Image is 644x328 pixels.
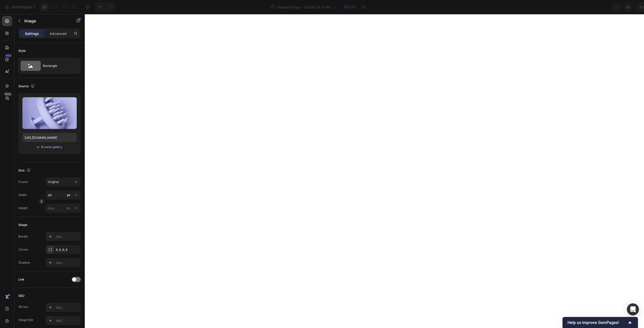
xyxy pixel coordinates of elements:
[74,193,77,197] div: %
[22,97,77,129] img: preview-image
[56,248,79,252] div: 6, 6, 6, 6
[56,261,79,265] div: Add...
[568,319,633,325] button: Show survey - Help us improve GemPages!
[18,49,26,53] div: Style
[73,192,79,198] button: px
[41,145,63,150] button: Browse gallery
[596,5,605,9] span: Save
[73,205,79,211] button: px
[592,2,609,12] button: Save
[46,204,81,213] input: px%
[18,260,30,265] div: Shadow
[24,18,67,24] p: Image
[18,305,28,309] div: Alt text
[276,5,277,10] span: /
[46,191,81,200] input: px%
[611,2,632,12] button: Publish
[615,5,627,10] div: Publish
[67,193,70,197] div: px
[18,294,24,298] div: SEO
[67,206,70,210] div: px
[56,235,79,239] div: Add...
[56,305,79,310] div: Add...
[18,83,36,90] div: Source
[74,206,77,210] div: %
[18,318,33,322] div: Image title
[18,234,28,239] div: Border
[18,277,24,282] div: Link
[85,14,644,328] iframe: Design area
[348,5,355,9] span: Draft
[41,145,62,149] div: Browse gallery
[4,92,12,96] div: Beta
[43,60,73,72] div: Rectangle
[627,303,639,315] div: Open Intercom Messenger
[18,223,27,227] div: Shape
[541,2,590,12] button: 0 product assigned
[50,31,67,36] p: Advanced
[33,4,35,10] p: 7
[48,180,59,184] span: Original
[18,167,32,174] div: Size
[25,31,39,36] p: Settings
[18,247,28,252] div: Corner
[22,133,77,142] input: https://example.com/image.jpg
[46,177,81,186] button: Original
[18,193,27,197] label: Width
[545,5,579,10] span: 0 product assigned
[2,2,37,12] button: 7
[278,5,331,10] span: Product Page - [DATE] 18:13:48
[66,192,72,198] button: %
[66,205,72,211] button: %
[56,318,79,323] div: Add...
[568,320,627,325] span: Help us improve GemPages!
[95,2,115,12] div: Undo/Redo
[18,206,28,210] label: Height
[5,54,12,58] div: 450
[18,180,28,184] label: Frame
[37,144,40,150] span: or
